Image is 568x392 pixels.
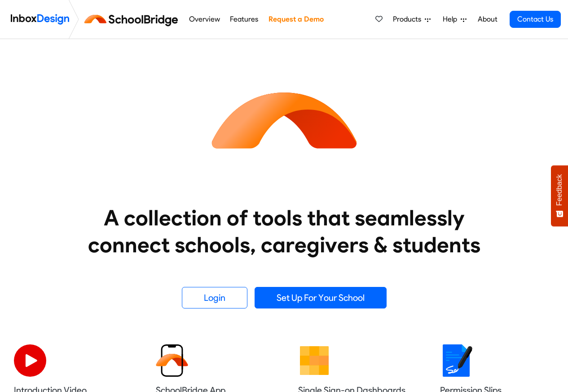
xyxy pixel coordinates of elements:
img: icon_schoolbridge.svg [203,39,365,201]
span: Products [393,14,425,25]
a: Products [389,10,434,28]
a: Request a Demo [266,10,326,28]
img: schoolbridge logo [83,9,184,30]
img: 2022_01_13_icon_sb_app.svg [156,344,188,377]
a: Help [439,10,470,28]
img: 2022_07_11_icon_video_playback.svg [14,344,46,377]
button: Feedback - Show survey [551,165,568,226]
span: Feedback [555,174,564,206]
a: Login [182,287,247,308]
a: Overview [186,10,222,28]
a: Set Up For Your School [255,287,387,308]
a: About [475,10,500,28]
a: Contact Us [510,11,561,28]
img: 2022_01_13_icon_grid.svg [298,344,330,377]
a: Features [228,10,261,28]
img: 2022_01_18_icon_signature.svg [440,344,472,377]
span: Help [443,14,461,25]
heading: A collection of tools that seamlessly connect schools, caregivers & students [71,204,498,258]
